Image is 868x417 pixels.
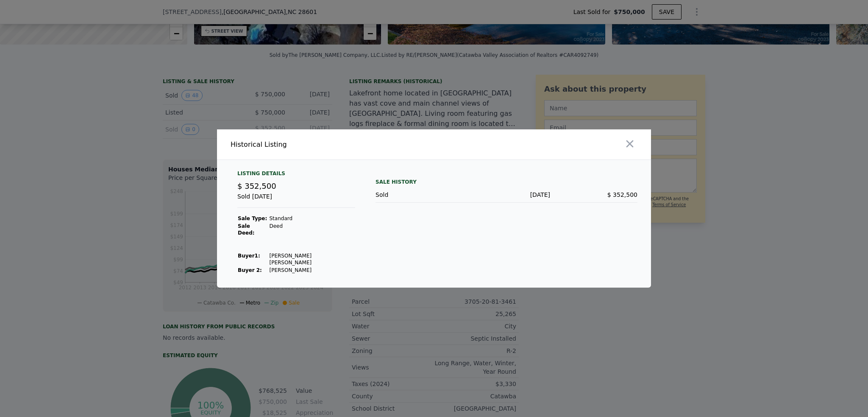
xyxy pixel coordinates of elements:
strong: Sale Deed: [238,223,255,236]
td: [PERSON_NAME] [269,266,355,274]
td: [PERSON_NAME] [PERSON_NAME] [269,252,355,266]
strong: Buyer 2: [238,267,262,273]
span: $ 352,500 [607,191,637,198]
div: Listing Details [237,170,355,180]
div: Historical Listing [231,140,431,150]
span: $ 352,500 [237,182,276,190]
strong: Sale Type: [238,215,267,221]
div: Sold [DATE] [237,192,355,208]
div: [DATE] [463,190,550,199]
div: Sold [376,190,463,199]
td: Standard [269,215,355,222]
div: Sale History [376,177,637,187]
strong: Buyer 1 : [238,253,260,259]
td: Deed [269,222,355,237]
